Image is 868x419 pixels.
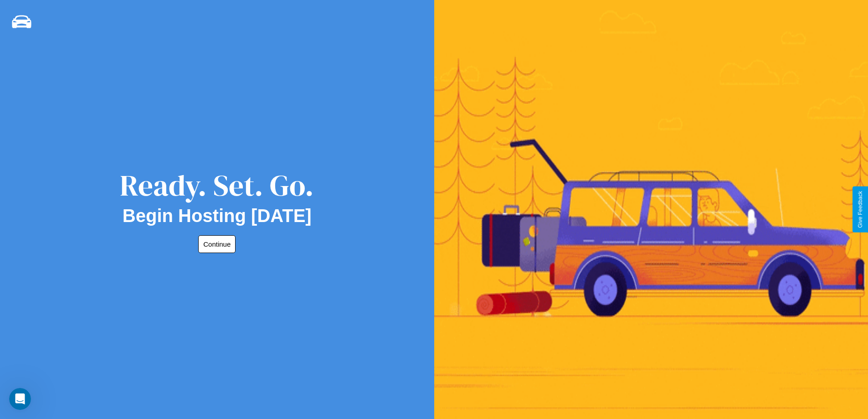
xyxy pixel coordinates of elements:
iframe: Intercom live chat [9,388,31,410]
button: Continue [198,235,236,253]
h2: Begin Hosting [DATE] [123,206,312,226]
div: Ready. Set. Go. [120,165,314,206]
div: Give Feedback [857,191,863,228]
